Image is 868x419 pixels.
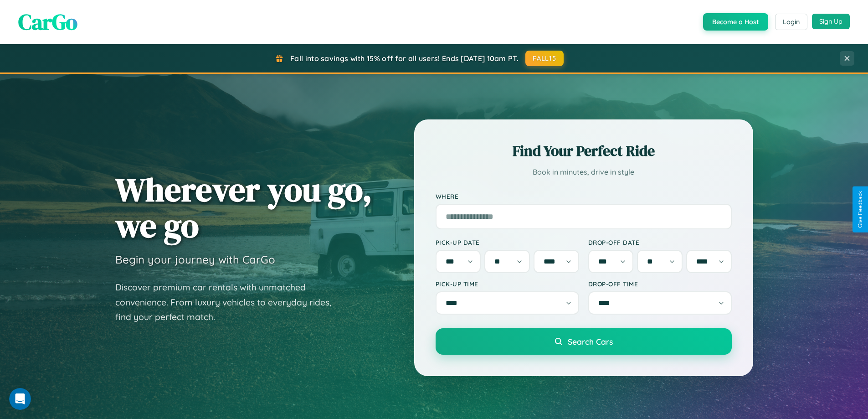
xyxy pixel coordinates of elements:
span: CarGo [18,7,77,37]
label: Pick-up Date [436,238,579,246]
label: Drop-off Date [588,238,732,246]
h2: Find Your Perfect Ride [436,141,732,161]
label: Where [436,192,732,200]
p: Discover premium car rentals with unmatched convenience. From luxury vehicles to everyday rides, ... [115,280,343,325]
button: Search Cars [436,328,732,355]
button: Sign Up [812,14,850,29]
h1: Wherever you go, we go [115,171,372,243]
span: Search Cars [568,336,613,347]
span: Fall into savings with 15% off for all users! Ends [DATE] 10am PT. [290,54,519,63]
h3: Begin your journey with CarGo [115,253,275,266]
p: Book in minutes, drive in style [436,166,732,179]
iframe: Intercom live chat [9,388,31,410]
button: Become a Host [703,13,768,31]
button: Login [775,14,807,30]
button: FALL15 [525,51,564,66]
label: Drop-off Time [588,280,732,288]
div: Give Feedback [857,191,863,228]
label: Pick-up Time [436,280,579,288]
